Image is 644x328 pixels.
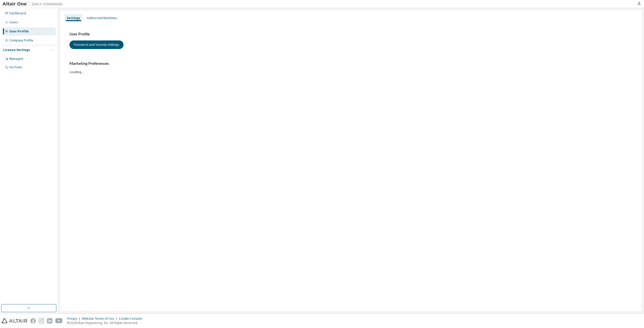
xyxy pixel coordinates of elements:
[55,318,63,323] img: youtube.svg
[9,57,23,61] div: Managed
[9,38,33,42] div: Company Profile
[69,40,124,49] button: Password and Security Settings
[9,29,29,33] div: User Profile
[67,16,80,20] div: Settings
[9,11,26,15] div: Dashboard
[2,318,27,323] img: altair_logo.svg
[67,317,82,321] div: Privacy
[67,321,145,325] p: © 2025 Altair Engineering, Inc. All Rights Reserved.
[9,65,22,69] div: On Prem
[30,318,36,323] img: facebook.svg
[119,317,145,321] div: Cookie Consent
[47,318,52,323] img: linkedin.svg
[87,16,117,20] div: Authorized Machines
[9,20,18,24] div: Users
[3,2,65,7] img: Altair One
[39,318,44,323] img: instagram.svg
[69,61,632,74] div: Loading...
[82,317,119,321] div: Website Terms of Use
[69,32,632,37] h3: User Profile
[69,61,632,66] h3: Marketing Preferences
[3,48,30,52] div: License Settings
